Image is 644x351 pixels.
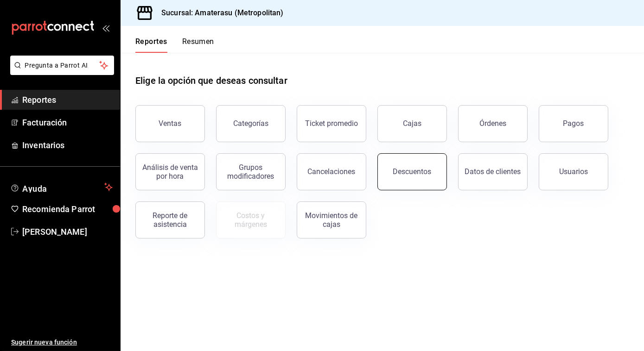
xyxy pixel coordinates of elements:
button: Análisis de venta por hora [135,153,205,190]
a: Pregunta a Parrot AI [6,67,114,77]
div: Usuarios [559,167,588,176]
button: Resumen [182,37,214,53]
div: Reporte de asistencia [141,211,199,229]
h1: Elige la opción que deseas consultar [135,74,287,88]
button: Pagos [539,105,608,142]
span: Facturación [22,116,113,129]
button: Reportes [135,37,167,53]
button: Usuarios [539,153,608,190]
div: Cancelaciones [308,167,356,176]
span: Recomienda Parrot [22,203,113,215]
div: Datos de clientes [465,167,521,176]
div: navigation tabs [135,37,214,53]
div: Descuentos [393,167,432,176]
span: Pregunta a Parrot AI [25,61,100,70]
span: [PERSON_NAME] [22,226,113,238]
button: Descuentos [377,153,447,190]
span: Sugerir nueva función [11,338,113,347]
div: Análisis de venta por hora [141,163,199,181]
div: Ventas [159,119,182,128]
button: open_drawer_menu [102,24,109,31]
div: Grupos modificadores [222,163,280,181]
h3: Sucursal: Amaterasu (Metropolitan) [154,7,283,19]
span: Reportes [22,94,113,106]
div: Pagos [563,119,584,128]
button: Datos de clientes [458,153,528,190]
button: Contrata inventarios para ver este reporte [216,201,286,238]
div: Costos y márgenes [222,211,280,229]
div: Órdenes [479,119,506,128]
div: Movimientos de cajas [303,211,360,229]
div: Cajas [403,118,422,129]
button: Grupos modificadores [216,153,286,190]
div: Ticket promedio [305,119,358,128]
button: Cancelaciones [297,153,366,190]
button: Pregunta a Parrot AI [10,56,114,75]
button: Ventas [135,105,205,142]
button: Ticket promedio [297,105,366,142]
a: Cajas [377,105,447,142]
div: Categorías [233,119,268,128]
button: Órdenes [458,105,528,142]
button: Reporte de asistencia [135,201,205,238]
button: Categorías [216,105,286,142]
span: Inventarios [22,139,113,151]
span: Ayuda [22,182,101,193]
button: Movimientos de cajas [297,201,366,238]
